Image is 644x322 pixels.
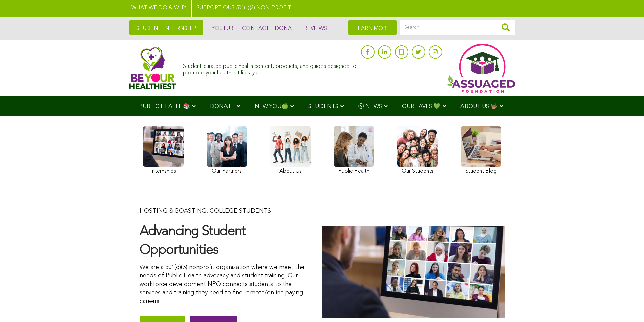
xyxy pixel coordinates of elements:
[273,25,299,32] a: DONATE
[402,104,440,109] span: OUR FAVES 💚
[210,104,235,109] span: DONATE
[140,225,246,257] strong: Advancing Student Opportunities
[129,96,515,116] div: Navigation Menu
[129,20,203,35] a: STUDENT INTERNSHIP
[139,104,190,109] span: PUBLIC HEALTH📚
[183,60,357,76] div: Student-curated public health content, products, and guides designed to promote your healthiest l...
[308,104,338,109] span: STUDENTS
[140,263,309,306] p: We are a 501(c)(3) nonprofit organization where we meet the needs of Public Health advocacy and s...
[240,25,269,32] a: CONTACT
[400,20,515,35] input: Search
[447,44,515,93] img: Assuaged App
[129,47,176,89] img: Assuaged
[322,226,505,317] img: assuaged-foundation-students-internship-501(c)(3)-non-profit-and-donor-support 9
[348,20,397,35] a: LEARN MORE
[210,25,237,32] a: YOUTUBE
[460,104,498,109] span: ABOUT US 🤟🏽
[302,25,327,32] a: REVIEWS
[140,207,309,215] p: HOSTING & BOASTING: COLLEGE STUDENTS
[358,104,382,109] span: Ⓥ NEWS
[399,49,404,55] img: glassdoor
[255,104,288,109] span: NEW YOU🍏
